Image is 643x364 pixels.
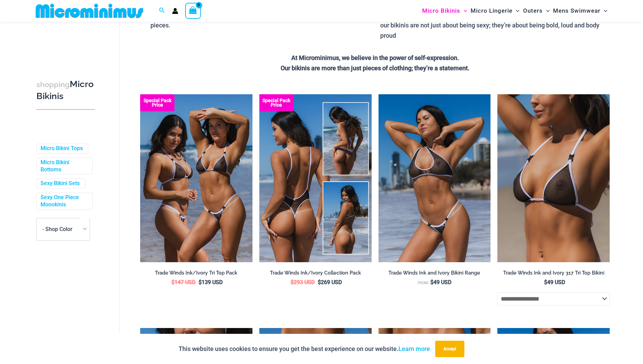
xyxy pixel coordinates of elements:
img: Collection Pack b (1) [259,94,372,262]
h2: Trade Winds Ink/Ivory Collection Pack [259,270,372,276]
b: Special Pack Price [140,98,174,107]
a: Learn more [398,345,430,352]
a: Search icon link [159,7,165,15]
span: Micro Lingerie [471,2,512,20]
a: Mens SwimwearMenu ToggleMenu Toggle [551,2,609,20]
a: Sexy One Piece Monokinis [41,194,87,208]
p: This website uses cookies to ensure you get the best experience on our website. [179,344,430,354]
a: Trade Winds Ink and Ivory Bikini Range [379,270,491,279]
strong: At Microminimus, we believe in the power of self-expression. [291,54,459,61]
nav: Site Navigation [419,1,610,21]
img: Top Bum Pack [140,94,252,262]
h3: Micro Bikinis [36,78,95,102]
a: Tradewinds Ink and Ivory 384 Halter 453 Micro 02Tradewinds Ink and Ivory 384 Halter 453 Micro 01T... [379,94,491,262]
span: $ [291,279,294,286]
a: Tradewinds Ink and Ivory 317 Tri Top 01Tradewinds Ink and Ivory 317 Tri Top 453 Micro 06Tradewind... [497,94,610,262]
a: Micro Bikini Tops [41,145,83,152]
span: - Shop Color [42,226,72,232]
span: Menu Toggle [460,2,467,20]
a: Micro Bikini Bottoms [41,159,87,173]
img: MM SHOP LOGO FLAT [33,3,146,19]
span: shopping [36,80,70,89]
bdi: 269 USD [318,279,342,286]
a: Trade Winds Ink/Ivory Tri Top Pack [140,270,252,279]
img: Tradewinds Ink and Ivory 317 Tri Top 01 [497,94,610,262]
bdi: 147 USD [171,279,195,286]
span: - Shop Color [36,218,90,241]
span: Menu Toggle [512,2,519,20]
b: Special Pack Price [259,98,294,107]
span: $ [199,279,202,286]
span: Micro Bikinis [422,2,460,20]
span: From: [418,281,429,285]
span: Menu Toggle [543,2,550,20]
span: $ [318,279,321,286]
bdi: 49 USD [544,279,565,286]
bdi: 293 USD [291,279,315,286]
a: Micro LingerieMenu ToggleMenu Toggle [469,2,521,20]
img: Tradewinds Ink and Ivory 384 Halter 453 Micro 02 [379,94,491,262]
h2: Trade Winds Ink and Ivory Bikini Range [379,270,491,276]
a: Sexy Bikini Sets [41,180,80,187]
span: $ [430,279,433,286]
strong: Our bikinis are more than just pieces of clothing; they’re a statement. [281,64,470,72]
a: Trade Winds Ink and Ivory 317 Tri Top Bikini [497,270,610,279]
a: Top Bum Pack Top Bum Pack bTop Bum Pack b [140,94,252,262]
span: $ [544,279,547,286]
span: Mens Swimwear [553,2,600,20]
span: Menu Toggle [600,2,607,20]
span: $ [171,279,174,286]
a: Trade Winds Ink/Ivory Collection Pack [259,270,372,279]
a: Collection Pack Collection Pack b (1)Collection Pack b (1) [259,94,372,262]
a: View Shopping Cart, empty [185,3,201,19]
h2: Trade Winds Ink/Ivory Tri Top Pack [140,270,252,276]
bdi: 49 USD [430,279,451,286]
span: - Shop Color [37,218,90,240]
a: Account icon link [172,8,178,14]
a: Micro BikinisMenu ToggleMenu Toggle [420,2,469,20]
span: Outers [523,2,543,20]
h2: Trade Winds Ink and Ivory 317 Tri Top Bikini [497,270,610,276]
button: Accept [435,341,464,357]
a: OutersMenu ToggleMenu Toggle [521,2,551,20]
bdi: 139 USD [199,279,223,286]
